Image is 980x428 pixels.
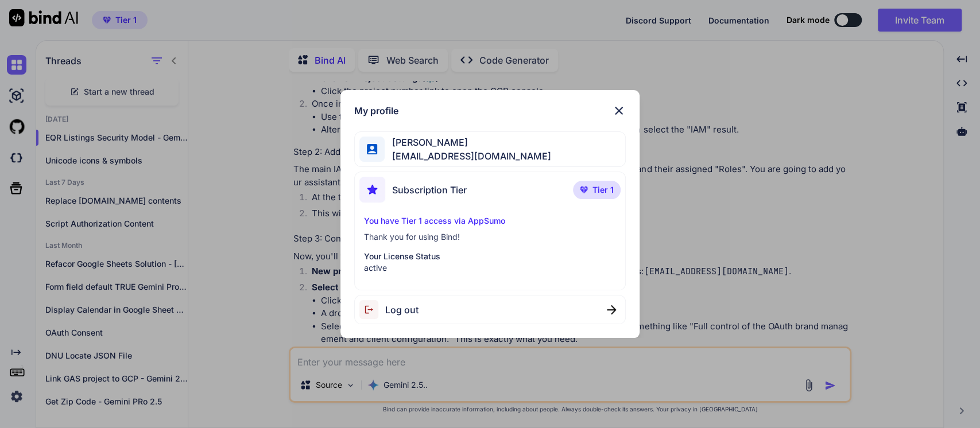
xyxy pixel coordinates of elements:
img: close [607,305,616,314]
img: profile [367,144,378,155]
span: Subscription Tier [392,183,467,197]
img: close [612,104,626,118]
span: [PERSON_NAME] [385,135,551,149]
img: premium [580,186,588,193]
img: subscription [359,177,385,203]
p: active [364,262,617,274]
p: Thank you for using Bind! [364,231,617,243]
h1: My profile [354,104,398,118]
p: Your License Status [364,251,617,262]
span: [EMAIL_ADDRESS][DOMAIN_NAME] [385,149,551,163]
img: logout [359,300,385,319]
p: You have Tier 1 access via AppSumo [364,215,617,227]
span: Log out [385,303,419,317]
span: Tier 1 [592,184,614,196]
